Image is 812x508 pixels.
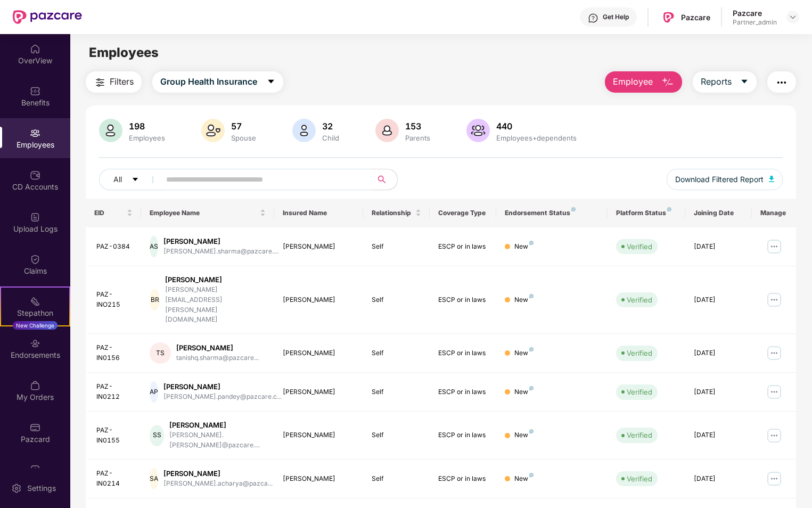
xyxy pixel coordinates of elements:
div: SA [150,468,158,489]
img: svg+xml;base64,PHN2ZyBpZD0iQmVuZWZpdHMiIHhtbG5zPSJodHRwOi8vd3d3LnczLm9yZy8yMDAwL3N2ZyIgd2lkdGg9Ij... [30,86,40,96]
img: svg+xml;base64,PHN2ZyB4bWxucz0iaHR0cDovL3d3dy53My5vcmcvMjAwMC9zdmciIHhtbG5zOnhsaW5rPSJodHRwOi8vd3... [99,119,122,142]
span: Group Health Insurance [160,75,257,88]
div: PAZ-0384 [96,242,133,252]
img: svg+xml;base64,PHN2ZyBpZD0iTXlfT3JkZXJzIiBkYXRhLW5hbWU9Ik15IE9yZGVycyIgeG1sbnM9Imh0dHA6Ly93d3cudz... [30,380,40,391]
div: AS [150,236,158,257]
div: AP [150,381,158,403]
th: Insured Name [274,199,363,227]
div: [PERSON_NAME].sharma@pazcare.... [163,247,278,257]
div: [PERSON_NAME] [163,236,278,247]
div: Platform Status [616,209,677,217]
div: ESCP or in laws [438,242,488,252]
div: Partner_admin [733,18,777,27]
div: ESCP or in laws [438,348,488,358]
span: Relationship [372,209,413,217]
img: svg+xml;base64,PHN2ZyBpZD0iQ2xhaW0iIHhtbG5zPSJodHRwOi8vd3d3LnczLm9yZy8yMDAwL3N2ZyIgd2lkdGg9IjIwIi... [30,254,40,265]
div: ESCP or in laws [438,387,488,397]
div: TS [150,342,171,364]
span: Employees [89,45,159,60]
img: manageButton [766,345,783,362]
span: Employee Name [150,209,258,217]
div: [PERSON_NAME].[PERSON_NAME]@pazcare.... [169,430,266,450]
img: svg+xml;base64,PHN2ZyB4bWxucz0iaHR0cDovL3d3dy53My5vcmcvMjAwMC9zdmciIHdpZHRoPSI4IiBoZWlnaHQ9IjgiIH... [529,241,534,245]
img: svg+xml;base64,PHN2ZyBpZD0iRW5kb3JzZW1lbnRzIiB4bWxucz0iaHR0cDovL3d3dy53My5vcmcvMjAwMC9zdmciIHdpZH... [30,338,40,349]
img: manageButton [766,238,783,255]
div: [PERSON_NAME] [283,295,355,305]
div: Self [372,295,421,305]
div: Verified [627,294,652,305]
div: [PERSON_NAME] [163,469,273,479]
span: caret-down [132,176,139,184]
div: New [514,348,534,358]
div: 440 [494,121,579,132]
div: Verified [627,348,652,358]
div: [PERSON_NAME] [165,275,266,285]
div: Verified [627,430,652,440]
img: svg+xml;base64,PHN2ZyB4bWxucz0iaHR0cDovL3d3dy53My5vcmcvMjAwMC9zdmciIHhtbG5zOnhsaW5rPSJodHRwOi8vd3... [375,119,399,142]
img: manageButton [766,291,783,308]
img: svg+xml;base64,PHN2ZyB4bWxucz0iaHR0cDovL3d3dy53My5vcmcvMjAwMC9zdmciIHdpZHRoPSIyNCIgaGVpZ2h0PSIyNC... [775,76,788,89]
span: Employee [613,75,653,88]
img: svg+xml;base64,PHN2ZyBpZD0iSG9tZSIgeG1sbnM9Imh0dHA6Ly93d3cudzMub3JnLzIwMDAvc3ZnIiB3aWR0aD0iMjAiIG... [30,44,40,54]
button: Reportscaret-down [693,71,757,93]
img: svg+xml;base64,PHN2ZyB4bWxucz0iaHR0cDovL3d3dy53My5vcmcvMjAwMC9zdmciIHdpZHRoPSIyNCIgaGVpZ2h0PSIyNC... [94,76,106,89]
div: Self [372,387,421,397]
span: caret-down [267,77,275,87]
th: Joining Date [685,199,752,227]
button: Filters [86,71,142,93]
th: Manage [752,199,796,227]
div: [PERSON_NAME].pandey@pazcare.c... [163,392,282,402]
div: [PERSON_NAME] [163,382,282,392]
th: Employee Name [141,199,274,227]
div: [PERSON_NAME] [283,387,355,397]
button: Group Health Insurancecaret-down [152,71,283,93]
div: Endorsement Status [505,209,598,217]
span: EID [94,209,125,217]
div: New [514,430,534,440]
div: New Challenge [13,321,58,330]
div: Self [372,242,421,252]
button: search [371,169,398,190]
div: [DATE] [694,348,743,358]
div: [PERSON_NAME].acharya@pazca... [163,479,273,489]
div: SS [150,425,164,446]
div: Verified [627,387,652,397]
img: svg+xml;base64,PHN2ZyB4bWxucz0iaHR0cDovL3d3dy53My5vcmcvMjAwMC9zdmciIHhtbG5zOnhsaW5rPSJodHRwOi8vd3... [292,119,316,142]
div: [DATE] [694,430,743,440]
div: 32 [320,121,341,132]
th: EID [86,199,141,227]
div: 57 [229,121,258,132]
img: svg+xml;base64,PHN2ZyB4bWxucz0iaHR0cDovL3d3dy53My5vcmcvMjAwMC9zdmciIHdpZHRoPSI4IiBoZWlnaHQ9IjgiIH... [667,207,671,211]
div: [PERSON_NAME] [169,420,266,430]
span: All [113,174,122,185]
div: ESCP or in laws [438,474,488,484]
th: Relationship [363,199,430,227]
img: svg+xml;base64,PHN2ZyBpZD0iRHJvcGRvd24tMzJ4MzIiIHhtbG5zPSJodHRwOi8vd3d3LnczLm9yZy8yMDAwL3N2ZyIgd2... [789,13,797,21]
img: Pazcare_Logo.png [661,10,676,25]
div: Self [372,348,421,358]
div: PAZ-IN0214 [96,469,133,489]
span: search [371,175,392,184]
img: svg+xml;base64,PHN2ZyB4bWxucz0iaHR0cDovL3d3dy53My5vcmcvMjAwMC9zdmciIHdpZHRoPSI4IiBoZWlnaHQ9IjgiIH... [529,347,534,351]
img: svg+xml;base64,PHN2ZyB4bWxucz0iaHR0cDovL3d3dy53My5vcmcvMjAwMC9zdmciIHhtbG5zOnhsaW5rPSJodHRwOi8vd3... [769,176,774,182]
img: manageButton [766,470,783,487]
button: Employee [605,71,682,93]
div: PAZ-IN0155 [96,425,133,446]
div: Self [372,430,421,440]
div: ESCP or in laws [438,295,488,305]
button: Download Filtered Report [667,169,783,190]
button: Allcaret-down [99,169,164,190]
img: svg+xml;base64,PHN2ZyBpZD0iSGVscC0zMngzMiIgeG1sbnM9Imh0dHA6Ly93d3cudzMub3JnLzIwMDAvc3ZnIiB3aWR0aD... [588,13,598,23]
div: BR [150,289,160,310]
div: Stepathon [1,308,69,318]
div: Get Help [603,13,629,21]
img: svg+xml;base64,PHN2ZyB4bWxucz0iaHR0cDovL3d3dy53My5vcmcvMjAwMC9zdmciIHdpZHRoPSI4IiBoZWlnaHQ9IjgiIH... [529,429,534,433]
div: [PERSON_NAME] [283,242,355,252]
span: caret-down [740,77,749,87]
img: New Pazcare Logo [13,10,82,24]
div: PAZ-IN0212 [96,382,133,402]
div: Parents [403,134,432,142]
div: [PERSON_NAME] [283,348,355,358]
div: [PERSON_NAME] [283,474,355,484]
img: manageButton [766,383,783,400]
